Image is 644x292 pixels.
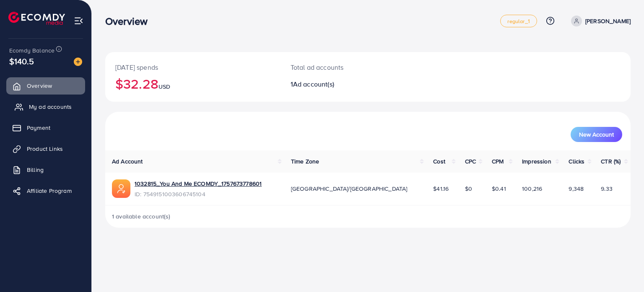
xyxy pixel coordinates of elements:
[492,157,504,166] span: CPM
[579,132,614,137] span: New Account
[6,98,85,115] a: My ad accounts
[522,184,542,193] span: 100,216
[608,254,638,286] iframe: Chat
[27,145,63,153] span: Product Links
[571,127,622,142] button: New Account
[8,12,65,25] img: logo
[112,157,143,166] span: Ad Account
[291,157,319,166] span: Time Zone
[27,187,72,195] span: Affiliate Program
[601,157,621,166] span: CTR (%)
[105,15,154,27] h3: Overview
[9,55,34,67] span: $140.5
[6,140,85,157] a: Product Links
[135,190,262,198] span: ID: 7549151003606745104
[27,82,52,90] span: Overview
[9,46,55,55] span: Ecomdy Balance
[6,119,85,136] a: Payment
[6,182,85,199] a: Affiliate Program
[500,15,537,27] a: regular_1
[569,157,584,166] span: Clicks
[465,157,476,166] span: CPC
[433,184,449,193] span: $41.16
[585,16,631,26] p: [PERSON_NAME]
[115,62,270,72] p: [DATE] spends
[465,184,472,193] span: $0
[522,157,551,166] span: Impression
[135,179,262,188] a: 1032815_You And Me ECOMDY_1757673778601
[507,18,530,24] span: regular_1
[115,76,270,92] h2: $32.28
[112,212,171,221] span: 1 available account(s)
[568,16,631,26] a: [PERSON_NAME]
[291,184,408,193] span: [GEOGRAPHIC_DATA]/[GEOGRAPHIC_DATA]
[29,103,72,111] span: My ad accounts
[27,124,50,132] span: Payment
[492,184,506,193] span: $0.41
[291,80,402,88] h2: 1
[74,58,82,66] img: image
[569,184,584,193] span: 9,348
[6,161,85,178] a: Billing
[433,157,445,166] span: Cost
[112,179,130,198] img: ic-ads-acc.e4c84228.svg
[74,16,83,26] img: menu
[6,77,85,94] a: Overview
[158,82,170,91] span: USD
[27,166,44,174] span: Billing
[601,184,613,193] span: 9.33
[293,79,334,89] span: Ad account(s)
[291,62,402,72] p: Total ad accounts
